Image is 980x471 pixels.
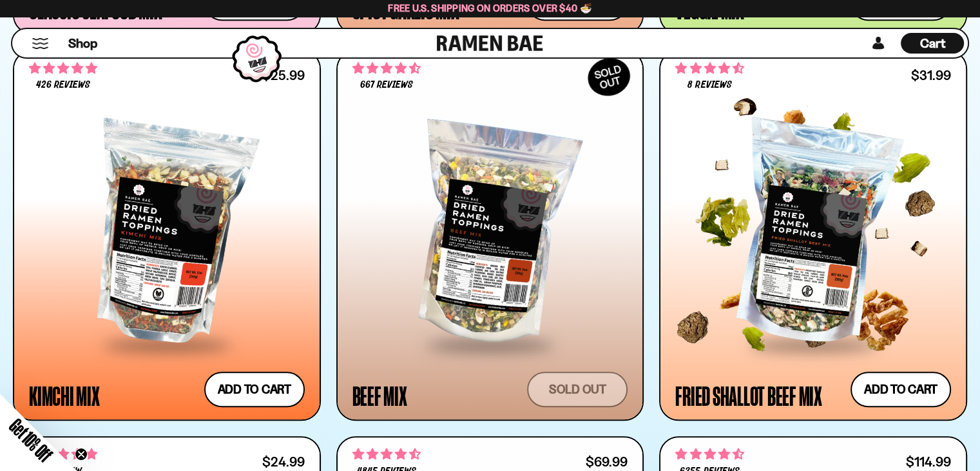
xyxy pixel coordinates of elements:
[262,456,305,468] div: $24.99
[262,69,305,81] div: $25.99
[352,446,421,463] span: 4.71 stars
[911,69,951,81] div: $31.99
[36,80,90,90] span: 426 reviews
[675,384,822,407] div: Fried Shallot Beef Mix
[360,80,413,90] span: 667 reviews
[850,372,951,407] button: Add to cart
[675,446,744,463] span: 4.63 stars
[687,80,731,90] span: 8 reviews
[906,456,951,468] div: $114.99
[204,372,305,407] button: Add to cart
[32,38,49,49] button: Mobile Menu Trigger
[920,35,945,51] span: Cart
[6,415,56,465] span: Get 10% Off
[336,50,644,421] a: SOLDOUT 4.64 stars 667 reviews Beef Mix Sold out
[901,29,964,57] a: Cart
[581,51,637,103] div: SOLD OUT
[659,50,967,421] a: 4.62 stars 8 reviews $31.99 Fried Shallot Beef Mix Add to cart
[68,33,97,54] a: Shop
[13,50,321,421] a: 4.76 stars 426 reviews $25.99 Kimchi Mix Add to cart
[586,456,628,468] div: $69.99
[68,35,97,52] span: Shop
[352,384,407,407] div: Beef Mix
[75,448,88,461] button: Close teaser
[29,384,100,407] div: Kimchi Mix
[388,2,592,14] span: Free U.S. Shipping on Orders over $40 🍜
